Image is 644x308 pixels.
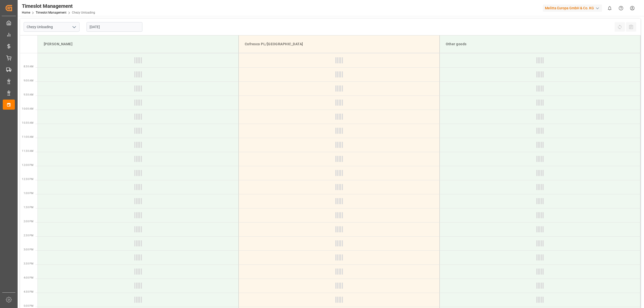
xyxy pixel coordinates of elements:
[22,121,33,124] span: 10:30 AM
[22,2,95,10] div: Timeslot Management
[24,262,33,265] span: 3:30 PM
[24,79,33,82] span: 9:00 AM
[22,178,33,181] span: 12:30 PM
[24,65,33,68] span: 8:30 AM
[24,248,33,251] span: 3:00 PM
[22,107,33,110] span: 10:00 AM
[24,22,79,32] input: Type to search/select
[243,39,435,49] div: Cofresco PL/[GEOGRAPHIC_DATA]
[22,150,33,152] span: 11:30 AM
[22,136,33,138] span: 11:00 AM
[22,164,33,166] span: 12:00 PM
[70,23,78,31] button: open menu
[87,22,142,32] input: DD-MM-YYYY
[24,206,33,209] span: 1:30 PM
[615,3,627,14] button: Help Center
[24,93,33,96] span: 9:30 AM
[24,234,33,237] span: 2:30 PM
[543,5,602,12] div: Melitta Europa GmbH & Co. KG
[36,11,66,14] a: Timeslot Management
[24,276,33,279] span: 4:00 PM
[42,39,234,49] div: [PERSON_NAME]
[543,3,604,13] button: Melitta Europa GmbH & Co. KG
[24,290,33,293] span: 4:30 PM
[22,11,30,14] a: Home
[604,3,615,14] button: show 0 new notifications
[24,192,33,195] span: 1:00 PM
[444,39,636,49] div: Other goods
[24,220,33,223] span: 2:00 PM
[24,304,33,307] span: 5:00 PM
